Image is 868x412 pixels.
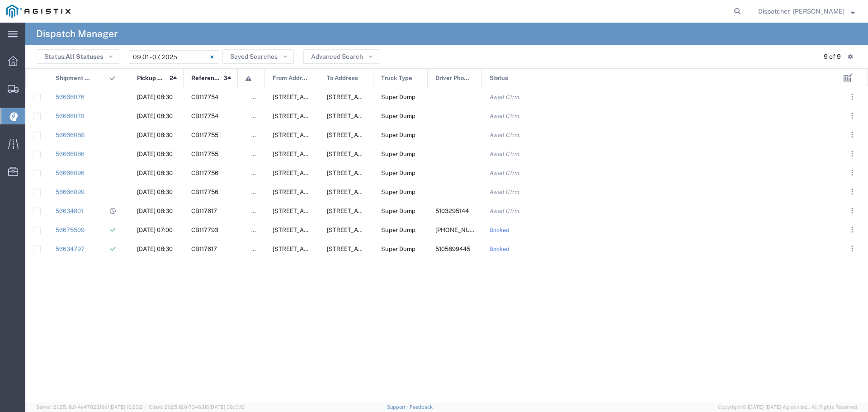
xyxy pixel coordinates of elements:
[435,227,489,233] span: 408-839-3988
[381,189,415,195] span: Super Dump
[824,52,841,62] div: 9 of 9
[490,113,521,119] span: Await Cfrm.
[191,113,218,119] span: CB117754
[66,53,103,60] span: All Statuses
[846,242,859,255] button: ...
[327,246,466,252] span: 1601 Dixon Landing Rd, Milpitas, California, 95035, United States
[273,94,363,100] span: 31220 Lily St, Union City, California, United States
[222,49,294,64] button: Saved Searches
[191,189,218,195] span: CB117756
[490,151,521,157] span: Await Cfrm.
[137,208,173,214] span: 09/02/2025, 08:30
[209,404,245,410] span: [DATE] 08:10:16
[327,189,466,195] span: 1601 Dixon Landing Rd, Milpitas, California, 95035, United States
[851,129,853,140] span: . . .
[56,132,85,138] a: 56666088
[56,69,92,88] span: Shipment No.
[251,151,265,157] span: false
[381,94,415,100] span: Super Dump
[137,94,173,100] span: 09/03/2025, 08:30
[137,170,173,176] span: 09/05/2025, 08:30
[56,246,85,252] a: 56634797
[273,170,363,176] span: 31220 Lily St, Union City, California, United States
[149,404,245,410] span: Client: 2025.18.0-7346316
[56,113,85,119] a: 56666078
[191,208,217,214] span: CB117617
[327,69,358,88] span: To Address
[758,6,855,17] button: Dispatcher - [PERSON_NAME]
[851,224,853,235] span: . . .
[846,185,859,198] button: ...
[273,227,363,233] span: 1900 Quarry Rd, Aromas, California, 95004, United States
[381,208,415,214] span: Super Dump
[851,110,853,121] span: . . .
[490,246,509,252] span: Booked
[137,69,166,88] span: Pickup Date and Time
[327,94,466,100] span: 1601 Dixon Landing Rd, Milpitas, California, 95035, United States
[381,170,415,176] span: Super Dump
[381,132,415,138] span: Super Dump
[191,69,220,88] span: Reference
[273,189,363,195] span: 31220 Lily St, Union City, California, United States
[718,403,857,411] span: Copyright © [DATE]-[DATE] Agistix Inc., All Rights Reserved
[381,246,415,252] span: Super Dump
[851,186,853,197] span: . . .
[846,109,859,122] button: ...
[191,227,218,233] span: CB117793
[327,170,466,176] span: 1601 Dixon Landing Rd, Milpitas, California, 95035, United States
[251,208,265,214] span: false
[490,170,521,176] span: Await Cfrm.
[191,132,218,138] span: CB117755
[490,208,521,214] span: Await Cfrm.
[56,189,85,195] a: 56666099
[56,227,85,233] a: 56675509
[851,148,853,159] span: . . .
[327,113,466,119] span: 1601 Dixon Landing Rd, Milpitas, California, 95035, United States
[251,132,265,138] span: false
[327,208,466,214] span: 1601 Dixon Landing Rd, Milpitas, California, 95035, United States
[273,151,363,157] span: 31220 Lily St, Union City, California, United States
[137,227,173,233] span: 09/02/2025, 07:00
[137,189,173,195] span: 09/05/2025, 08:30
[191,170,218,176] span: CB117756
[846,166,859,179] button: ...
[490,132,521,138] span: Await Cfrm.
[56,94,85,100] a: 56666076
[851,243,853,254] span: . . .
[109,404,145,410] span: [DATE] 10:23:21
[490,189,521,195] span: Await Cfrm.
[851,205,853,216] span: . . .
[435,208,469,214] span: 5103295144
[381,227,415,233] span: Super Dump
[846,223,859,236] button: ...
[191,246,217,252] span: CB117617
[36,23,118,45] h4: Dispatch Manager
[303,49,379,64] button: Advanced Search
[6,5,71,18] img: logo
[56,208,83,214] a: 56634801
[223,69,227,88] span: 3
[490,69,508,88] span: Status
[851,167,853,178] span: . . .
[381,113,415,119] span: Super Dump
[435,69,472,88] span: Driver Phone No.
[56,151,85,157] a: 56666086
[251,189,265,195] span: false
[435,246,470,252] span: 5105899445
[251,227,265,233] span: false
[851,91,853,102] span: . . .
[37,49,119,64] button: Status:All Statuses
[191,94,218,100] span: CB117754
[381,69,412,88] span: Truck Type
[327,132,466,138] span: 1601 Dixon Landing Rd, Milpitas, California, 95035, United States
[251,170,265,176] span: false
[846,90,859,103] button: ...
[251,246,265,252] span: false
[273,208,363,214] span: 31220 Lily St,, Union City, California, United States
[137,246,173,252] span: 09/02/2025, 08:30
[137,151,173,157] span: 09/04/2025, 08:30
[137,132,173,138] span: 09/04/2025, 08:30
[36,404,145,410] span: Server: 2025.18.0-4e47823f9d1
[273,246,363,252] span: 31220 Lily St,, Union City, California, United States
[410,404,433,410] a: Feedback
